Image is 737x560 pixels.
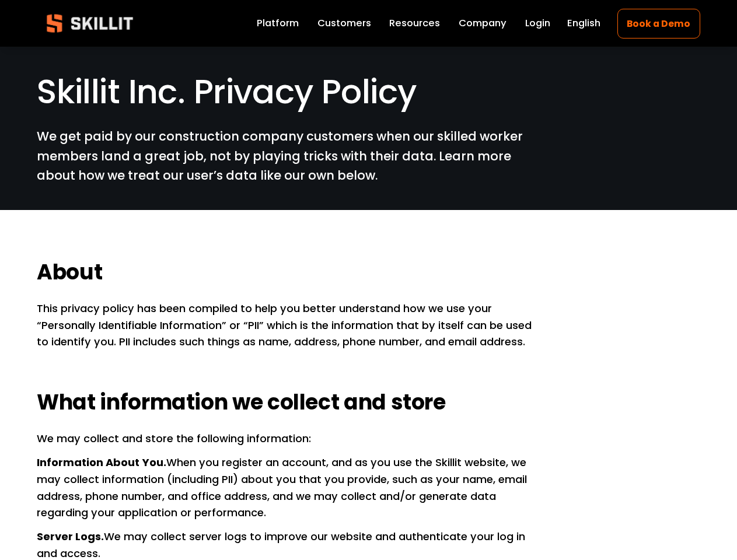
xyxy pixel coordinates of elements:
span: Skillit Inc. Privacy Policy [37,68,416,115]
a: Book a Demo [617,9,700,38]
img: Skillit [37,6,143,41]
span: Resources [389,16,440,31]
span: This privacy policy has been compiled to help you better understand how we use your “Personally I... [37,301,535,349]
div: language picker [567,15,600,32]
a: folder dropdown [389,15,440,32]
p: We get paid by our construction company customers when our skilled worker members land a great jo... [37,127,535,185]
a: Login [525,15,550,32]
strong: About [37,257,102,287]
span: When you register an account, and as you use the Skillit website, we may collect information (inc... [37,455,530,520]
span: We may collect and store the following information: [37,431,311,446]
a: Customers [317,15,371,32]
strong: Server Logs. [37,529,104,544]
strong: What information we collect and store [37,387,446,417]
span: English [567,16,600,31]
a: Company [459,15,507,32]
strong: Information About You. [37,455,166,470]
a: Platform [257,15,299,32]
